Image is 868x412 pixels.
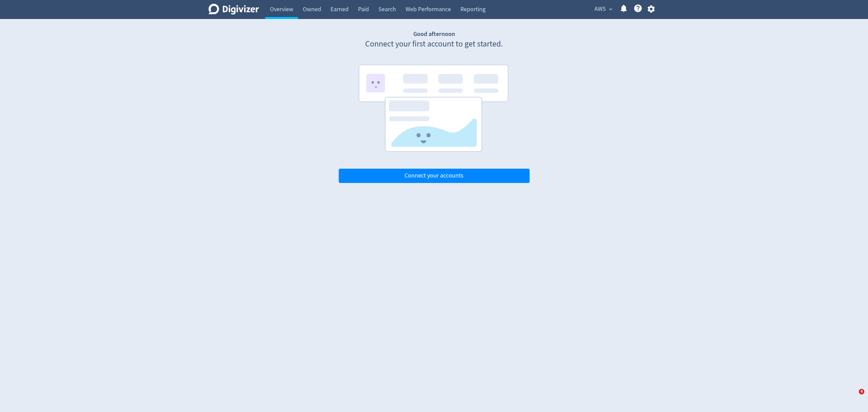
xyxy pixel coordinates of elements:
[339,30,530,38] h1: Good afternoon
[339,38,530,50] p: Connect your first account to get started.
[405,173,463,179] span: Connect your accounts
[845,389,861,405] iframe: Intercom live chat
[592,4,614,15] button: AWS
[594,4,606,15] span: AWS
[339,172,530,180] a: Connect your accounts
[859,389,864,394] span: 4
[339,169,530,183] button: Connect your accounts
[608,6,614,12] span: expand_more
